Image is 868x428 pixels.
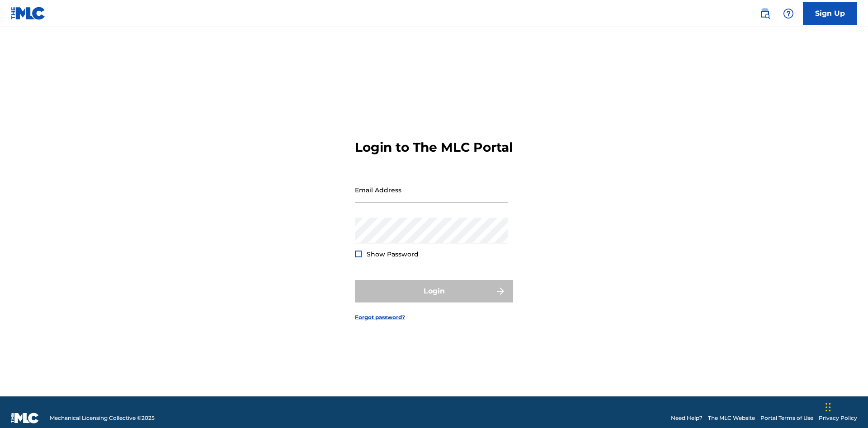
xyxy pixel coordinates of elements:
[783,8,794,19] img: help
[355,140,513,155] h3: Login to The MLC Portal
[708,414,755,422] a: The MLC Website
[823,385,868,428] iframe: Chat Widget
[11,413,39,423] img: logo
[50,414,155,422] span: Mechanical Licensing Collective © 2025
[826,394,831,421] div: Drag
[367,250,419,258] span: Show Password
[779,5,797,23] div: Help
[11,7,46,20] img: MLC Logo
[760,414,813,422] a: Portal Terms of Use
[759,8,770,19] img: search
[671,414,703,422] a: Need Help?
[756,5,774,23] a: Public Search
[355,313,405,321] a: Forgot password?
[803,2,857,25] a: Sign Up
[819,414,857,422] a: Privacy Policy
